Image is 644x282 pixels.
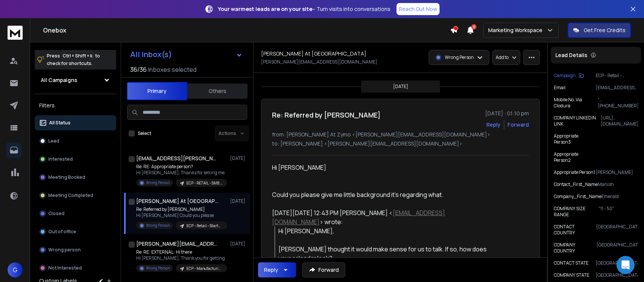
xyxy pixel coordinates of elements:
button: Others [187,83,247,99]
p: Wrong Person [445,54,474,60]
button: Meeting Booked [35,170,116,185]
p: [GEOGRAPHIC_DATA] [596,224,638,236]
p: "11 - 50" [598,206,638,218]
p: Wrong Person [146,223,170,228]
p: to: [PERSON_NAME] <[PERSON_NAME][EMAIL_ADDRESS][DOMAIN_NAME]> [272,140,529,147]
p: [GEOGRAPHIC_DATA] [596,242,638,254]
p: Meeting Completed [48,192,93,198]
button: All Status [35,115,116,130]
button: Reply [258,262,296,277]
button: Meeting Completed [35,188,116,203]
p: [EMAIL_ADDRESS][PERSON_NAME][DOMAIN_NAME] [596,85,638,91]
button: Out of office [35,224,116,239]
button: G [8,262,23,277]
p: Add to [496,54,509,60]
p: ECP - RETAIL - SMB | [PERSON_NAME] [186,180,223,186]
button: Interested [35,152,116,167]
p: [DATE] [393,84,408,90]
label: Select [138,130,151,136]
p: [PERSON_NAME][EMAIL_ADDRESS][DOMAIN_NAME] [261,59,377,65]
p: Interested [48,156,73,162]
div: Reply [264,266,278,274]
p: Wrong Person [146,180,170,186]
h3: Inboxes selected [148,65,197,74]
p: Appropriate Person1 [554,169,595,175]
p: Closed [48,211,65,217]
p: Not Interested [48,265,82,271]
p: [DATE] [230,155,247,161]
p: Wrong person [48,247,81,253]
p: Lead [48,138,59,144]
span: 36 / 36 [130,65,147,74]
button: All Inbox(s) [124,47,249,62]
div: Forward [507,121,529,129]
h3: Filters [35,100,116,111]
p: Wrong Person [146,265,170,271]
p: [GEOGRAPHIC_DATA] [596,272,638,278]
p: [DATE] [230,198,247,204]
p: Manish [598,181,638,187]
p: [PERSON_NAME] [596,169,638,175]
p: Lead Details [555,51,587,59]
p: [URL][DOMAIN_NAME] [601,115,638,127]
div: [DATE][DATE] 12:43 PM [PERSON_NAME] < > wrote: [272,208,492,226]
button: Wrong person [35,242,116,257]
p: Press to check for shortcuts. [47,52,100,67]
button: All Campaigns [35,73,116,88]
p: ECP - Retail - Startup | [PERSON_NAME] [186,223,223,229]
p: Appropriate Person3 [554,133,596,145]
p: [DATE] [230,241,247,247]
a: Reach Out Now [397,3,440,15]
span: 3 [471,24,476,29]
div: Could you please give me little background it's regarding what. [272,190,492,199]
div: Open Intercom Messenger [616,256,635,274]
h1: All Inbox(s) [130,51,172,58]
button: Primary [127,82,187,100]
p: "[PHONE_NUMBER],[PHONE_NUMBER]" [598,97,638,109]
p: Out of office [48,229,76,235]
p: Contact_First_Name [554,181,598,187]
p: Mobile No. Via Clodura [554,97,598,109]
p: Hi [PERSON_NAME], Thanks for letting me [136,170,227,176]
p: CONTACT COUNTRY [554,224,596,236]
p: All Status [49,120,71,126]
p: Company_First_Name [554,194,601,200]
p: Email [554,85,566,91]
h1: [PERSON_NAME] At [GEOGRAPHIC_DATA] [136,197,219,205]
p: – Turn visits into conversations [218,5,390,13]
p: [DATE] : 01:10 pm [485,110,529,117]
p: Meeting Booked [48,174,85,180]
h1: Onebox [43,26,450,35]
div: Hi [PERSON_NAME], [278,226,492,236]
p: CONTACT STATE [554,260,589,266]
p: from: [PERSON_NAME] At Zymo <[PERSON_NAME][EMAIL_ADDRESS][DOMAIN_NAME]> [272,131,529,138]
p: Re: RE: Appropriate person? [136,164,227,170]
strong: Your warmest leads are on your site [218,5,312,12]
h1: All Campaigns [41,76,77,84]
div: Hi [PERSON_NAME] [272,163,492,199]
p: Marketing Workspace [488,26,546,34]
p: COMPANY SIZE RANGE [554,206,598,218]
h1: [PERSON_NAME][EMAIL_ADDRESS][PERSON_NAME][DOMAIN_NAME] [136,240,219,248]
p: COMPANY COUNTRY [554,242,596,254]
p: COMPANY LINKEDIN LINK [554,115,601,127]
p: ECP - Manufacturing - Enterprise | [PERSON_NAME] [186,266,223,271]
p: Emerald [601,194,638,200]
p: Appropriate Person2 [554,151,596,163]
h1: [EMAIL_ADDRESS][PERSON_NAME][DOMAIN_NAME] [136,155,219,162]
h1: [PERSON_NAME] At [GEOGRAPHIC_DATA] [261,50,366,57]
p: Hi [PERSON_NAME], Thank you for getting [136,255,227,261]
button: Reply [486,121,501,129]
p: ECP - Retail - Startup | [PERSON_NAME] [596,73,638,79]
div: [PERSON_NAME] thought it would make sense for us to talk. If so, how does your calendar look? [278,245,492,263]
button: Get Free Credits [568,23,631,38]
span: Ctrl + Shift + k [61,51,94,60]
p: Reach Out Now [399,5,437,13]
button: Not Interested [35,260,116,276]
button: Forward [302,262,345,277]
img: logo [8,26,23,40]
h1: Re: Referred by [PERSON_NAME] [272,110,381,120]
button: Closed [35,206,116,221]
